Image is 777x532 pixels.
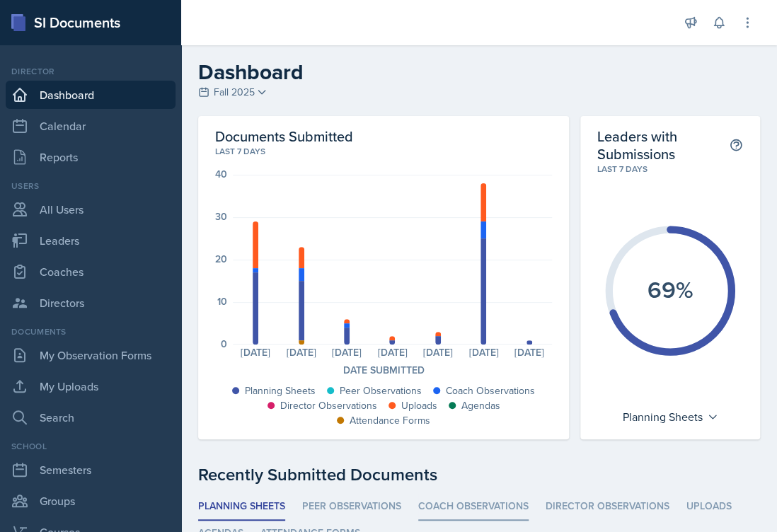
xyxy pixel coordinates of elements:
[6,456,175,484] a: Semesters
[198,493,285,521] li: Planning Sheets
[215,169,227,179] div: 40
[280,398,377,413] div: Director Observations
[198,59,760,85] h2: Dashboard
[350,413,430,428] div: Attendance Forms
[245,383,316,398] div: Planning Sheets
[340,383,422,398] div: Peer Observations
[215,127,552,145] h2: Documents Submitted
[6,289,175,317] a: Directors
[6,195,175,224] a: All Users
[415,347,461,357] div: [DATE]
[446,383,535,398] div: Coach Observations
[324,347,369,357] div: [DATE]
[6,180,175,192] div: Users
[233,347,278,357] div: [DATE]
[546,493,669,521] li: Director Observations
[401,398,437,413] div: Uploads
[507,347,552,357] div: [DATE]
[647,272,693,306] text: 69%
[6,112,175,140] a: Calendar
[418,493,529,521] li: Coach Observations
[597,163,743,175] div: Last 7 days
[369,347,415,357] div: [DATE]
[616,405,725,428] div: Planning Sheets
[6,81,175,109] a: Dashboard
[221,339,227,349] div: 0
[215,363,552,378] div: Date Submitted
[215,254,227,264] div: 20
[6,143,175,171] a: Reports
[278,347,323,357] div: [DATE]
[214,85,255,100] span: Fall 2025
[6,65,175,78] div: Director
[461,398,500,413] div: Agendas
[597,127,729,163] h2: Leaders with Submissions
[6,258,175,286] a: Coaches
[6,403,175,432] a: Search
[6,226,175,255] a: Leaders
[686,493,732,521] li: Uploads
[217,296,227,306] div: 10
[6,440,175,453] div: School
[461,347,506,357] div: [DATE]
[302,493,401,521] li: Peer Observations
[6,487,175,515] a: Groups
[6,325,175,338] div: Documents
[215,145,552,158] div: Last 7 days
[215,212,227,221] div: 30
[198,462,760,487] div: Recently Submitted Documents
[6,372,175,400] a: My Uploads
[6,341,175,369] a: My Observation Forms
